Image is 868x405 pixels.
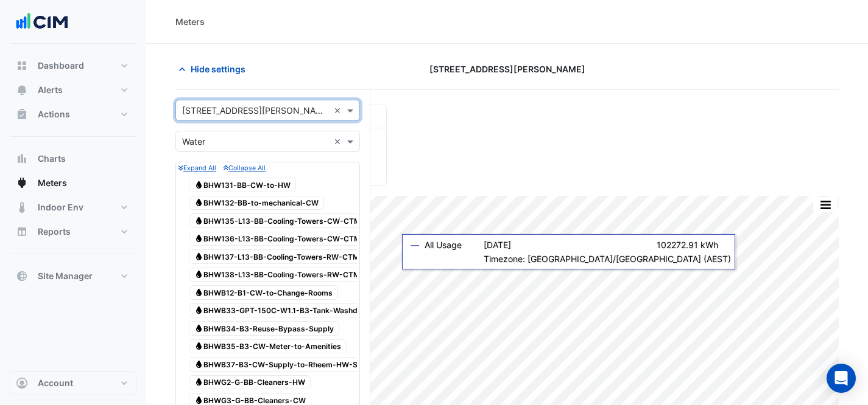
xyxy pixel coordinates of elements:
span: Account [38,377,73,389]
app-icon: Site Manager [16,270,28,282]
span: BHWB34-B3-Reuse-Bypass-Supply [189,321,339,336]
fa-icon: Water [194,306,203,315]
span: BHW138-L13-BB-Cooling-Towers-RW-CTM-03 [189,268,379,282]
fa-icon: Water [194,342,203,351]
app-icon: Reports [16,226,28,238]
fa-icon: Water [194,288,203,297]
fa-icon: Water [194,324,203,333]
fa-icon: Water [194,234,203,243]
button: Actions [10,102,136,126]
fa-icon: Water [194,252,203,261]
span: Reports [38,226,71,238]
span: Site Manager [38,270,93,282]
span: [STREET_ADDRESS][PERSON_NAME] [429,63,585,75]
button: Alerts [10,78,136,102]
app-icon: Indoor Env [16,201,28,213]
button: Indoor Env [10,195,136,220]
span: BHWB37-B3-CW-Supply-to-Rheem-HW-System [189,357,386,372]
small: Collapse All [224,164,266,172]
div: Meters [175,15,205,28]
button: Expand All [178,162,216,173]
app-icon: Meters [16,177,28,189]
button: More Options [813,197,838,212]
app-icon: Charts [16,153,28,165]
span: Charts [38,153,66,165]
span: Alerts [38,84,63,96]
span: Clear [334,135,344,148]
button: Collapse All [224,162,266,173]
img: Company Logo [15,10,69,34]
button: Site Manager [10,264,136,288]
fa-icon: Water [194,270,203,279]
span: BHWG2-G-BB-Cleaners-HW [189,375,311,390]
small: Expand All [178,164,216,172]
span: BHWB33-GPT-150C-W1.1-B3-Tank-Washdown [189,303,378,318]
button: Dashboard [10,54,136,78]
button: Reports [10,220,136,244]
button: Hide settings [175,58,253,80]
span: BHW136-L13-BB-Cooling-Towers-CW-CTM-04 [189,232,379,246]
span: Clear [334,104,344,117]
fa-icon: Water [194,180,203,189]
button: Account [10,371,136,395]
div: Open Intercom Messenger [827,364,856,393]
fa-icon: Water [194,198,203,207]
span: BHW137-L13-BB-Cooling-Towers-RW-CTM-01 [189,249,377,264]
span: BHWB35-B3-CW-Meter-to-Amenities [189,339,347,354]
fa-icon: Water [194,216,203,225]
span: Dashboard [38,60,84,72]
app-icon: Dashboard [16,60,28,72]
span: BHW131-BB-CW-to-HW [189,178,296,192]
button: Meters [10,171,136,195]
span: BHWB12-B1-CW-to-Change-Rooms [189,285,338,300]
span: Indoor Env [38,201,83,213]
span: Hide settings [191,63,245,75]
span: BHW132-BB-to-mechanical-CW [189,196,324,210]
app-icon: Alerts [16,84,28,96]
fa-icon: Water [194,395,203,404]
fa-icon: Water [194,359,203,369]
span: BHW135-L13-BB-Cooling-Towers-CW-CTM-02 [189,213,379,228]
button: Charts [10,147,136,171]
span: Meters [38,177,67,189]
app-icon: Actions [16,108,28,120]
fa-icon: Water [194,378,203,387]
span: Actions [38,108,70,120]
